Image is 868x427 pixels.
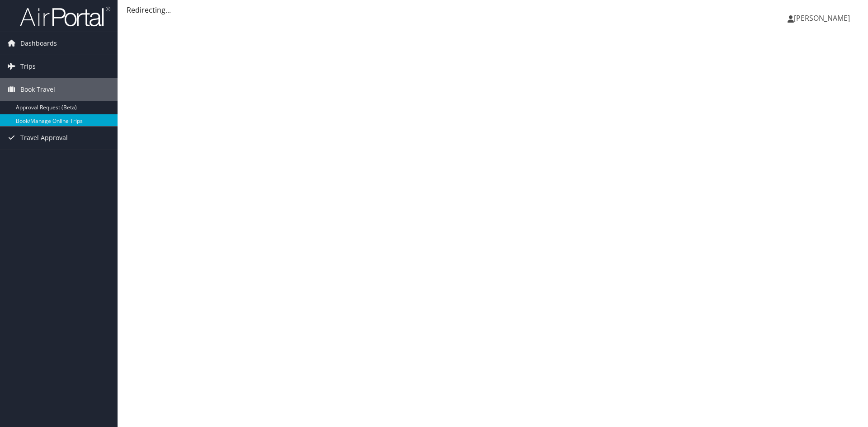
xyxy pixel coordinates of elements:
[788,5,859,32] a: [PERSON_NAME]
[20,127,68,149] span: Travel Approval
[127,5,859,15] div: Redirecting...
[794,13,850,23] span: [PERSON_NAME]
[20,78,55,101] span: Book Travel
[20,6,110,27] img: airportal-logo.png
[20,55,36,78] span: Trips
[20,32,57,55] span: Dashboards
